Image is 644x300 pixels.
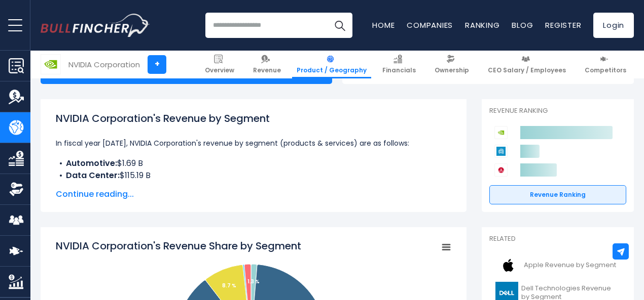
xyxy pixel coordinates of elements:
div: NVIDIA Corporation [68,59,140,70]
tspan: NVIDIA Corporation's Revenue Share by Segment [56,239,301,253]
a: Competitors [580,51,631,78]
img: NVDA logo [41,55,60,74]
span: Overview [205,66,234,74]
a: Financials [378,51,420,78]
li: $1.69 B [56,157,451,169]
span: Continue reading... [56,188,451,200]
span: Product / Geography [297,66,367,74]
span: Revenue [253,66,281,74]
h1: NVIDIA Corporation's Revenue by Segment [56,111,451,126]
a: Product / Geography [292,51,371,78]
b: Automotive: [66,157,117,169]
tspan: 1.3 % [247,278,260,285]
img: Broadcom competitors logo [494,163,508,177]
span: Competitors [585,66,626,74]
img: AAPL logo [495,254,521,277]
a: + [148,55,166,74]
a: Blog [512,20,533,30]
img: Bullfincher logo [41,14,150,37]
a: Overview [200,51,239,78]
a: Home [372,20,395,30]
a: Register [545,20,581,30]
li: $115.19 B [56,169,451,182]
a: Revenue Ranking [489,185,626,204]
a: Login [593,13,634,38]
a: Revenue [248,51,285,78]
span: CEO Salary / Employees [488,66,566,74]
p: In fiscal year [DATE], NVIDIA Corporation's revenue by segment (products & services) are as follows: [56,137,451,149]
img: NVIDIA Corporation competitors logo [494,126,508,139]
button: Search [327,13,352,38]
a: CEO Salary / Employees [483,51,570,78]
img: Applied Materials competitors logo [494,145,508,158]
p: Revenue Ranking [489,107,626,115]
a: Ranking [465,20,499,30]
tspan: 8.7 % [222,282,236,289]
b: Data Center: [66,169,120,181]
span: Ownership [435,66,469,74]
span: Apple Revenue by Segment [524,261,616,270]
img: Ownership [9,182,24,197]
p: Related [489,235,626,243]
a: Ownership [430,51,474,78]
a: Companies [407,20,453,30]
a: Go to homepage [41,14,150,37]
span: Financials [382,66,416,74]
a: Apple Revenue by Segment [489,251,626,279]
